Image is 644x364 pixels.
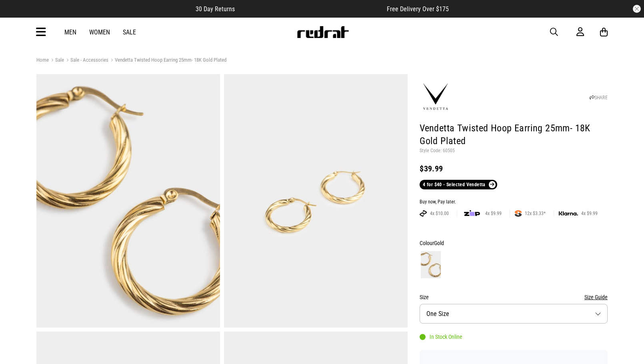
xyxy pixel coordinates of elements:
[89,28,110,36] a: Women
[420,355,608,363] iframe: Customer reviews powered by Trustpilot
[420,122,608,148] h1: Vendetta Twisted Hoop Earring 25mm- 18K Gold Plated
[426,310,449,318] span: One Size
[64,57,108,64] a: Sale - Accessories
[123,28,136,36] a: Sale
[434,240,444,246] span: Gold
[420,148,608,154] p: Style Code: 60505
[522,210,549,217] span: 12x $3.33*
[421,251,441,278] img: Gold
[515,210,522,217] img: SPLITPAY
[420,334,462,340] div: In Stock Online
[196,5,235,13] span: 30 Day Returns
[420,238,608,248] div: Colour
[584,292,608,302] button: Size Guide
[420,304,608,324] button: One Size
[559,211,578,216] img: KLARNA
[482,210,505,217] span: 4x $9.99
[387,5,449,13] span: Free Delivery Over $175
[49,57,64,64] a: Sale
[420,292,608,302] div: Size
[427,210,452,217] span: 4x $10.00
[420,199,608,205] div: Buy now, Pay later.
[420,180,497,189] a: 4 for $40 - Selected Vendetta
[36,57,49,63] a: Home
[420,164,608,173] div: $39.99
[64,28,76,36] a: Men
[578,210,601,217] span: 4x $9.99
[36,74,220,328] img: Vendetta Twisted Hoop Earring 25mm- 18k Gold Plated in Gold
[420,210,427,217] img: AFTERPAY
[420,81,452,113] img: Vendetta
[251,5,371,13] iframe: Customer reviews powered by Trustpilot
[464,209,480,217] img: zip
[296,26,349,38] img: Redrat logo
[224,74,408,328] img: Vendetta Twisted Hoop Earring 25mm- 18k Gold Plated in Gold
[590,95,608,101] a: SHARE
[108,57,226,64] a: Vendetta Twisted Hoop Earring 25mm- 18K Gold Plated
